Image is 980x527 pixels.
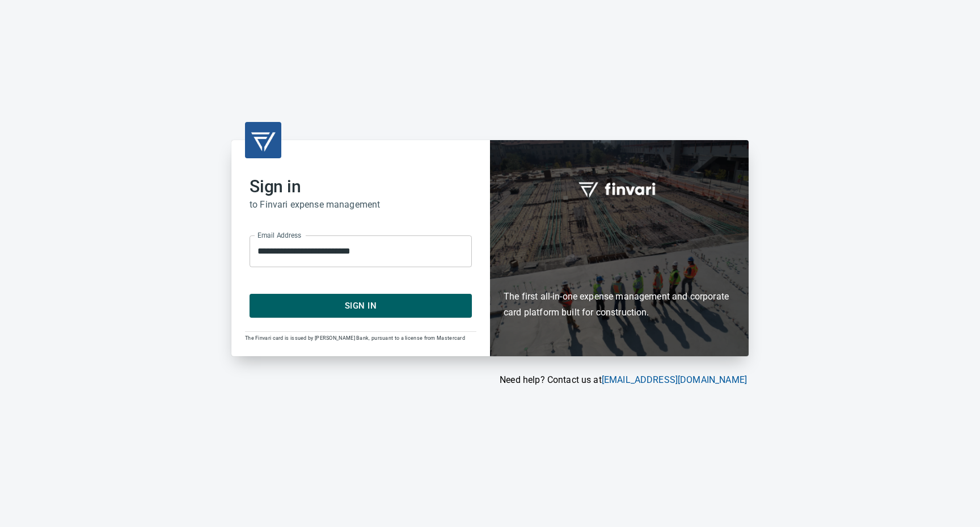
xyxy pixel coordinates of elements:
[602,374,747,385] a: [EMAIL_ADDRESS][DOMAIN_NAME]
[250,176,472,197] h2: Sign in
[504,224,735,321] h6: The first all-in-one expense management and corporate card platform built for construction.
[262,298,459,313] span: Sign In
[577,176,662,202] img: fullword_logo_white.png
[250,294,472,318] button: Sign In
[250,127,277,154] img: transparent_logo.png
[245,335,465,341] span: The Finvari card is issued by [PERSON_NAME] Bank, pursuant to a license from Mastercard
[250,197,472,213] h6: to Finvari expense management
[490,140,749,356] div: Finvari
[231,373,747,387] p: Need help? Contact us at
